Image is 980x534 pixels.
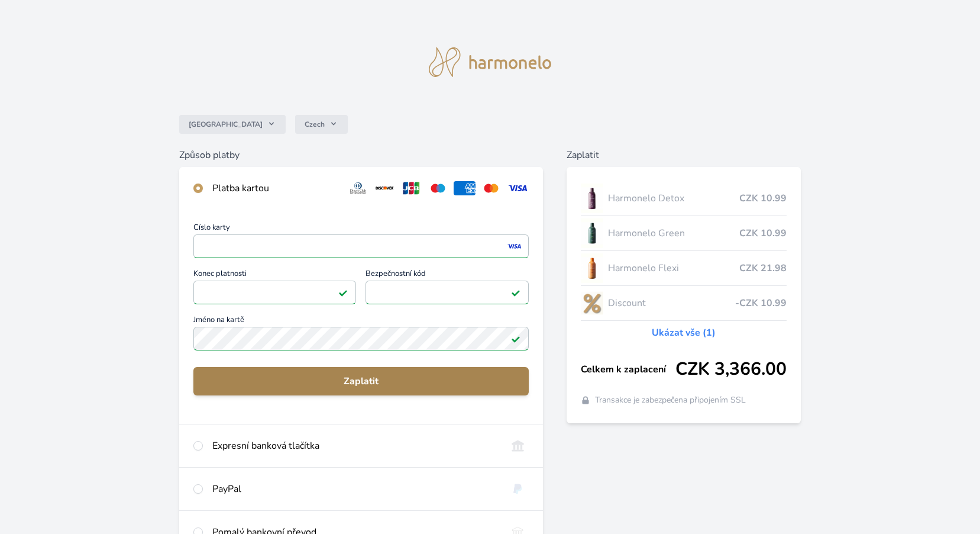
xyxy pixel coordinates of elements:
span: Czech [305,120,325,129]
iframe: Iframe pro bezpečnostní kód [371,284,523,301]
img: CLEAN_FLEXI_se_stinem_x-hi_(1)-lo.jpg [581,253,603,283]
img: diners.svg [347,181,369,195]
div: PayPal [212,482,497,496]
img: Platné pole [511,288,520,297]
div: Platba kartou [212,181,338,195]
img: jcb.svg [400,181,422,195]
span: Zaplatit [203,374,519,388]
span: [GEOGRAPHIC_DATA] [189,120,263,129]
span: Harmonelo Flexi [608,261,740,275]
span: Jméno na kartě [193,316,529,327]
img: logo.svg [429,47,552,77]
img: DETOX_se_stinem_x-lo.jpg [581,184,603,213]
span: Celkem k zaplacení [581,362,676,377]
img: visa [506,241,522,252]
span: CZK 10.99 [739,191,787,205]
button: Zaplatit [193,367,529,395]
span: -CZK 10.99 [735,296,787,310]
img: maestro.svg [427,181,449,195]
iframe: Iframe pro číslo karty [199,238,523,255]
span: CZK 3,366.00 [675,359,787,380]
div: Expresní banková tlačítka [212,439,497,453]
iframe: Iframe pro datum vypršení platnosti [199,284,351,301]
input: Jméno na kartěPlatné pole [193,327,529,350]
span: Konec platnosti [193,270,356,281]
button: Czech [295,115,348,134]
h6: Způsob platby [179,148,543,162]
span: CZK 21.98 [739,261,787,275]
button: [GEOGRAPHIC_DATA] [179,115,286,134]
h6: Zaplatit [567,148,801,162]
img: amex.svg [454,181,476,195]
img: discover.svg [374,181,396,195]
img: paypal.svg [507,482,529,496]
a: Ukázat vše (1) [652,326,716,340]
span: Harmonelo Detox [608,191,740,205]
span: CZK 10.99 [739,226,787,240]
span: Číslo karty [193,224,529,234]
img: discount-lo.png [581,288,603,318]
span: Bezpečnostní kód [366,270,528,281]
img: Platné pole [511,334,520,343]
img: Platné pole [338,288,348,297]
img: mc.svg [480,181,502,195]
img: visa.svg [507,181,529,195]
span: Discount [608,296,736,310]
img: onlineBanking_CZ.svg [507,439,529,453]
img: CLEAN_GREEN_se_stinem_x-lo.jpg [581,218,603,248]
span: Harmonelo Green [608,226,740,240]
span: Transakce je zabezpečena připojením SSL [595,394,746,406]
